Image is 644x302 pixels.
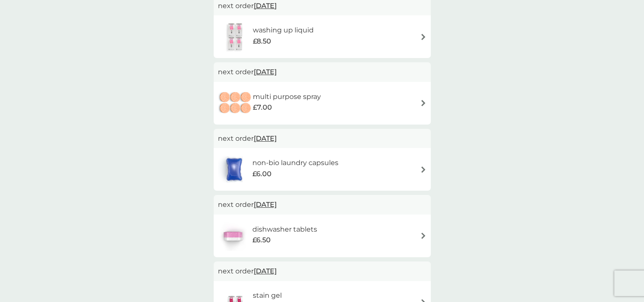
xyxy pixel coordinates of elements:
[254,130,277,147] span: [DATE]
[218,154,250,184] img: non-bio laundry capsules
[420,232,426,239] img: arrow right
[253,102,272,113] span: £7.00
[253,290,282,301] h6: stain gel
[252,168,272,180] span: £6.00
[420,166,426,173] img: arrow right
[218,22,253,52] img: washing up liquid
[254,64,277,80] span: [DATE]
[253,36,271,47] span: £8.50
[218,221,248,251] img: dishwasher tablets
[252,157,338,168] h6: non-bio laundry capsules
[218,88,253,118] img: multi purpose spray
[254,196,277,213] span: [DATE]
[218,266,426,277] p: next order
[218,0,426,12] p: next order
[218,133,426,144] p: next order
[420,100,426,106] img: arrow right
[218,199,426,210] p: next order
[218,67,426,78] p: next order
[252,224,317,235] h6: dishwasher tablets
[253,91,321,102] h6: multi purpose spray
[420,34,426,40] img: arrow right
[252,235,271,246] span: £6.50
[253,25,314,36] h6: washing up liquid
[254,263,277,279] span: [DATE]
